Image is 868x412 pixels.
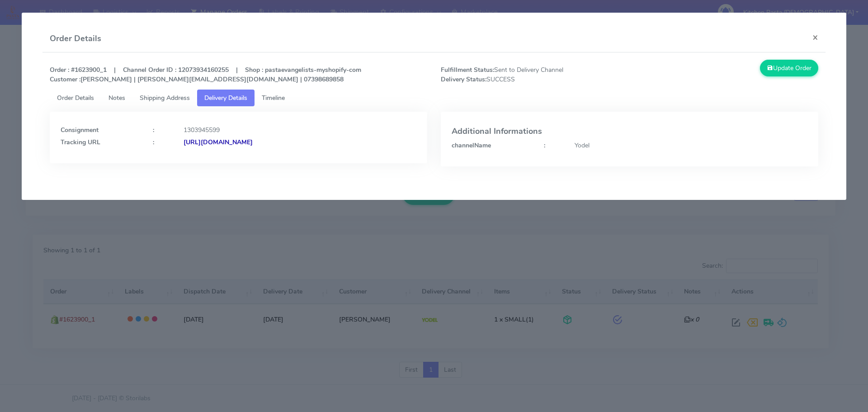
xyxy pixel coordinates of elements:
[452,141,491,150] strong: channelName
[177,125,423,135] div: 1303945599
[50,90,819,106] ul: Tabs
[568,141,814,150] div: Yodel
[184,138,253,147] strong: [URL][DOMAIN_NAME]
[153,126,154,134] strong: :
[434,65,630,84] span: Sent to Delivery Channel SUCCESS
[262,94,285,102] span: Timeline
[61,138,100,147] strong: Tracking URL
[140,94,190,102] span: Shipping Address
[108,94,125,102] span: Notes
[805,25,826,49] button: Close
[204,94,247,102] span: Delivery Details
[544,141,545,150] strong: :
[441,66,494,74] strong: Fulfillment Status:
[57,94,94,102] span: Order Details
[50,75,80,84] strong: Customer :
[760,60,819,76] button: Update Order
[452,127,807,136] h4: Additional Informations
[50,66,361,84] strong: Order : #1623900_1 | Channel Order ID : 12073934160255 | Shop : pastaevangelists-myshopify-com [P...
[61,126,99,134] strong: Consignment
[153,138,154,147] strong: :
[50,33,101,45] h4: Order Details
[441,75,486,84] strong: Delivery Status:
